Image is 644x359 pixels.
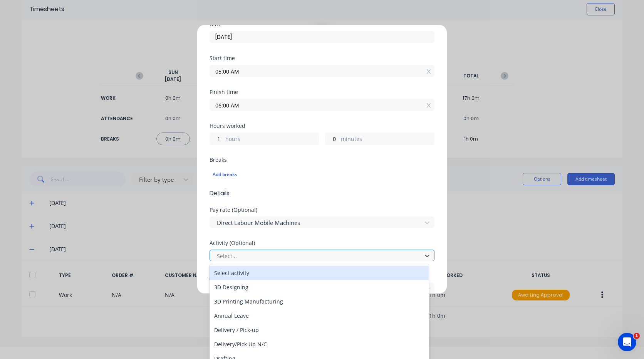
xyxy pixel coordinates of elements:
div: Delivery / Pick-up [210,323,429,337]
div: Hours worked [210,123,434,129]
div: Date [210,22,434,27]
div: 3D Designing [210,280,429,294]
label: minutes [341,135,434,144]
div: Delivery/Pick Up N/C [210,337,429,351]
span: 1 [634,333,640,339]
span: Details [210,189,434,198]
iframe: Intercom live chat [618,333,636,351]
div: Breaks [210,157,434,163]
div: Pay rate (Optional) [210,207,434,213]
label: hours [225,135,319,144]
input: 0 [210,133,223,144]
div: Add breaks [213,169,431,179]
div: Start time [210,55,434,61]
div: Select activity [210,266,429,280]
div: Annual Leave [210,309,429,323]
div: 3D Printing Manufacturing [210,294,429,309]
div: Finish time [210,89,434,95]
div: Activity (Optional) [210,240,434,246]
input: 0 [325,133,339,144]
